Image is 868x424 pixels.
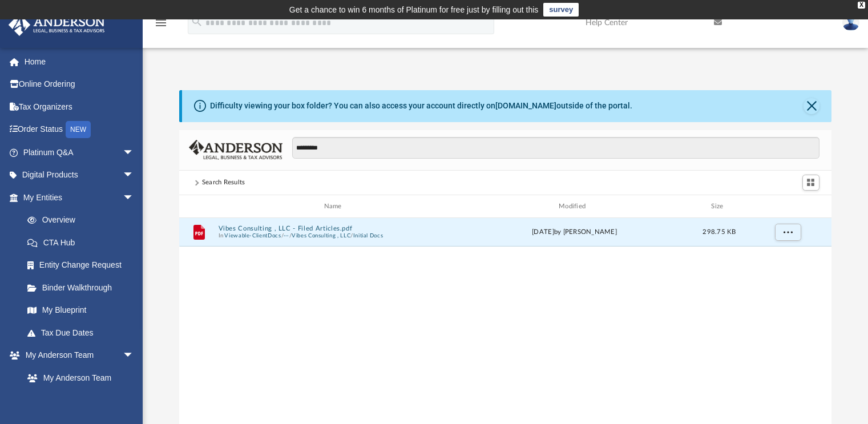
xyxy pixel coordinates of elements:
div: close [858,2,865,9]
button: Switch to Grid View [802,175,819,191]
a: My Blueprint [16,299,146,322]
button: Vibes Consulting , LLC [292,232,350,240]
a: [DOMAIN_NAME] [495,101,556,110]
span: arrow_drop_down [123,344,146,368]
img: User Pic [842,14,859,31]
div: Size [696,201,742,212]
button: Viewable-ClientDocs [224,232,281,240]
img: Anderson Advisors Platinum Portal [5,14,108,36]
a: My Anderson Teamarrow_drop_down [8,344,146,367]
div: Difficulty viewing your box folder? You can also access your account directly on outside of the p... [210,100,632,112]
span: / [281,232,283,240]
a: Tax Due Dates [16,321,151,344]
i: search [191,15,203,28]
a: Online Ordering [8,73,151,96]
div: Search Results [202,177,245,188]
a: survey [543,3,579,17]
a: menu [154,22,168,30]
a: CTA Hub [16,231,151,254]
button: Vibes Consulting , LLC - Filed Articles.pdf [218,225,452,232]
a: Binder Walkthrough [16,276,151,299]
span: arrow_drop_down [123,186,146,209]
div: [DATE] by [PERSON_NAME] [457,228,691,238]
div: Get a chance to win 6 months of Platinum for free just by filling out this [289,3,539,17]
a: My Entitiesarrow_drop_down [8,186,151,209]
button: ··· [283,232,289,240]
div: Modified [457,201,692,212]
span: arrow_drop_down [123,164,146,187]
div: Name [217,201,452,212]
a: Digital Productsarrow_drop_down [8,164,151,187]
span: arrow_drop_down [123,141,146,164]
a: Overview [16,209,151,232]
a: Tax Organizers [8,95,151,118]
span: / [350,232,353,240]
a: Home [8,50,151,73]
button: Close [804,98,819,114]
button: More options [774,224,801,241]
a: Entity Change Request [16,254,151,277]
div: NEW [66,121,91,138]
div: id [747,201,827,212]
a: Order StatusNEW [8,118,151,142]
span: 298.75 KB [703,229,736,236]
a: My Anderson Team [16,366,140,389]
i: menu [154,16,168,30]
button: Initial Docs [353,232,383,240]
input: Search files and folders [292,137,819,159]
a: Platinum Q&Aarrow_drop_down [8,141,151,164]
span: / [289,232,291,240]
div: id [184,201,212,212]
span: In [218,232,452,240]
